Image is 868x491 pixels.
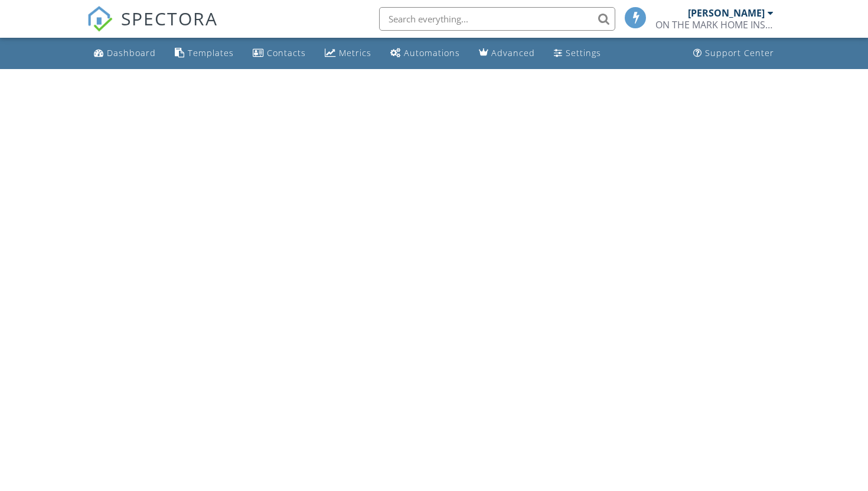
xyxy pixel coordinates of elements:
[566,47,601,58] div: Settings
[491,47,535,58] div: Advanced
[339,47,371,58] div: Metrics
[379,7,615,31] input: Search everything...
[474,42,540,64] a: Advanced
[688,42,779,64] a: Support Center
[107,47,156,58] div: Dashboard
[705,47,774,58] div: Support Center
[320,42,376,64] a: Metrics
[386,42,465,64] a: Automations (Basic)
[549,42,606,64] a: Settings
[87,16,218,41] a: SPECTORA
[89,42,161,64] a: Dashboard
[248,42,311,64] a: Contacts
[121,6,218,31] span: SPECTORA
[688,7,765,19] div: [PERSON_NAME]
[87,6,113,32] img: The Best Home Inspection Software - Spectora
[655,19,774,31] div: ON THE MARK HOME INSPECTIONS
[267,47,306,58] div: Contacts
[188,47,234,58] div: Templates
[404,47,460,58] div: Automations
[170,42,239,64] a: Templates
